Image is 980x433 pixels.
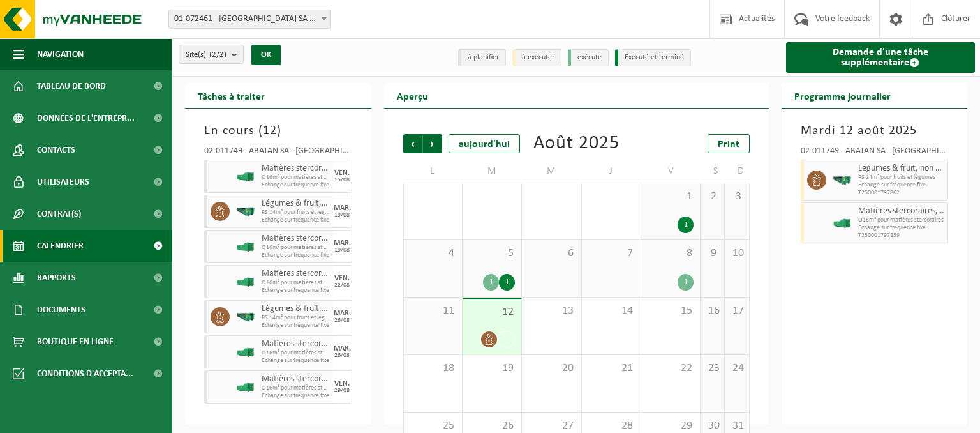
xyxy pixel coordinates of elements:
span: O16m³ pour matières stercoraires [262,174,330,181]
span: 2 [707,190,718,204]
span: Echange sur fréquence fixe [858,224,945,232]
span: Print [718,139,739,149]
span: Contacts [37,134,75,166]
div: 1 [483,274,499,291]
span: Navigation [37,38,84,70]
a: Print [708,134,750,153]
span: Matières stercoraires, catégorie 2 [262,163,330,174]
span: 29 [648,419,694,433]
span: Contrat(s) [37,198,81,230]
span: 01-072461 - ABATTOIR SA - ANDERLECHT [168,10,331,29]
span: T250001797862 [858,189,945,197]
span: 20 [528,361,574,376]
span: 16 [707,304,718,318]
td: D [725,160,749,183]
span: 19 [469,361,515,376]
td: L [403,160,463,183]
span: 8 [648,247,694,261]
div: 19/08 [334,212,350,218]
span: 18 [410,361,456,376]
span: 10 [731,247,742,261]
img: HK-RS-14-GN-00 [833,176,852,185]
div: VEN. [334,275,350,282]
span: Matières stercoraires, catégorie 2 [262,374,330,384]
td: V [641,160,701,183]
span: RS 14m³ pour fruits et légumes [858,174,945,181]
td: S [701,160,725,183]
count: (2/2) [209,50,226,59]
h3: Mardi 12 août 2025 [801,121,949,141]
span: 12 [263,125,277,137]
td: M [522,160,581,183]
span: Rapports [37,262,76,294]
span: Echange sur fréquence fixe [262,392,330,400]
span: Suivant [423,134,442,153]
img: HK-XO-16-GN-00 [236,277,255,287]
div: 1 [499,274,515,291]
div: MAR. [334,204,351,212]
img: HK-XO-16-GN-00 [833,218,852,228]
div: 15/08 [334,177,350,183]
span: Calendrier [37,230,84,262]
h2: Aperçu [384,83,441,108]
div: 1 [678,216,694,233]
span: 17 [731,304,742,318]
span: O16m³ pour matières stercoraires [262,384,330,392]
h2: Tâches à traiter [185,83,278,108]
div: VEN. [334,380,350,388]
img: HK-XO-16-GN-00 [236,383,255,392]
span: O16m³ pour matières stercoraires [858,216,945,224]
div: MAR. [334,345,351,353]
span: 30 [707,419,718,433]
span: O16m³ pour matières stercoraires [262,349,330,357]
span: 28 [588,419,634,433]
span: 21 [588,361,634,376]
span: 1 [648,190,694,204]
span: Boutique en ligne [37,326,114,358]
span: 13 [528,304,574,318]
li: exécuté [568,49,609,66]
span: RS 14m³ pour fruits et légumes [262,314,330,322]
div: MAR. [334,310,351,317]
img: HK-XO-16-GN-00 [236,172,255,181]
div: aujourd'hui [449,134,520,153]
span: Données de l'entrepr... [37,102,135,134]
span: Echange sur fréquence fixe [262,287,330,294]
span: 3 [731,190,742,204]
span: Echange sur fréquence fixe [262,357,330,365]
div: 26/08 [334,353,350,359]
span: 25 [410,419,456,433]
span: Echange sur fréquence fixe [262,216,330,224]
div: MAR. [334,239,351,247]
span: 31 [731,419,742,433]
li: à planifier [458,49,506,66]
span: T250001797859 [858,232,945,239]
span: O16m³ pour matières stercoraires [262,244,330,252]
span: Matières stercoraires, catégorie 2 [262,269,330,279]
div: 02-011749 - ABATAN SA - [GEOGRAPHIC_DATA] [204,147,352,160]
img: HK-XO-16-GN-00 [236,347,255,357]
span: 9 [707,247,718,261]
span: 24 [731,361,742,376]
span: Echange sur fréquence fixe [858,181,945,189]
div: 19/08 [334,247,350,254]
img: HK-RS-14-GN-00 [236,207,255,216]
span: RS 14m³ pour fruits et légumes [262,209,330,216]
div: 29/08 [334,388,350,394]
li: Exécuté et terminé [615,49,691,66]
button: Site(s)(2/2) [179,45,244,64]
span: 6 [528,247,574,261]
span: Echange sur fréquence fixe [262,252,330,259]
div: 26/08 [334,317,350,324]
div: Août 2025 [533,134,620,153]
span: Utilisateurs [37,166,89,198]
span: 4 [410,247,456,261]
img: HK-XO-16-GN-00 [236,242,255,252]
a: Demande d'une tâche supplémentaire [786,42,976,73]
span: 5 [469,247,515,261]
td: J [582,160,641,183]
span: Légumes & fruit, non emballés [858,163,945,174]
span: 23 [707,361,718,376]
h3: En cours ( ) [204,121,352,141]
span: Echange sur fréquence fixe [262,322,330,330]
